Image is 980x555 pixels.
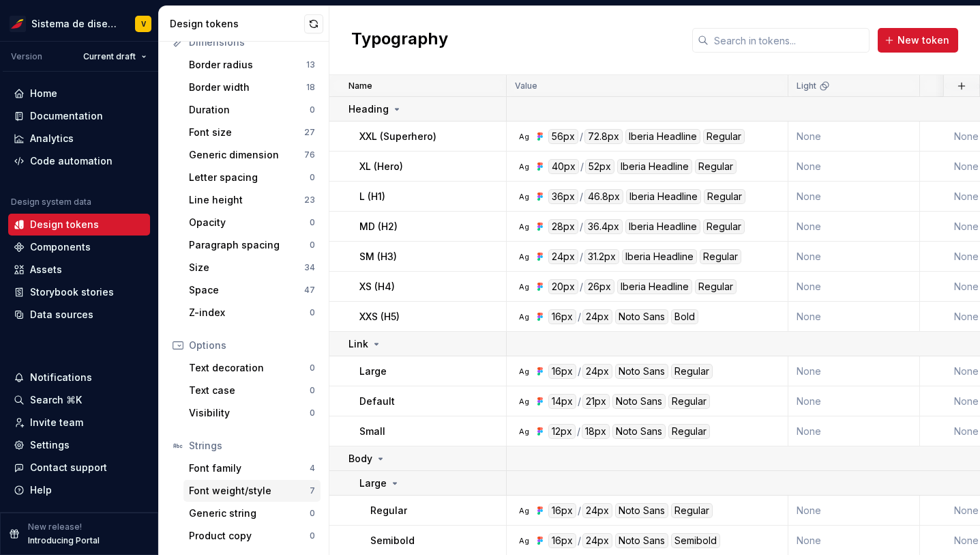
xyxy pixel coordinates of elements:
div: 28px [548,219,578,234]
div: 46.8px [584,189,623,204]
div: Design tokens [170,17,304,31]
div: Text case [189,384,310,397]
p: Value [515,81,537,91]
a: Space47 [183,279,321,301]
a: Invite team [8,412,150,433]
div: Version [11,51,42,62]
div: Ag [518,535,529,546]
div: Dimensions [189,35,315,49]
div: Notifications [30,371,92,384]
div: Sistema de diseño Iberia [31,17,119,31]
div: 13 [306,59,315,70]
div: Ag [518,161,529,172]
div: / [580,159,584,174]
button: Help [8,479,150,501]
div: Noto Sans [612,424,666,439]
a: Settings [8,434,150,456]
div: 0 [310,104,315,115]
div: Iberia Headline [617,159,692,174]
button: Sistema de diseño IberiaV [3,9,155,38]
div: 36px [548,189,578,204]
a: Opacity0 [183,212,321,233]
div: Noto Sans [615,503,668,518]
div: 24px [582,364,612,379]
a: Visibility0 [183,402,321,424]
p: Default [359,395,395,408]
div: Data sources [30,308,93,322]
p: Large [359,365,387,378]
a: Text case0 [183,380,321,401]
div: Iberia Headline [625,219,700,234]
div: / [580,249,583,264]
td: None [788,242,920,272]
p: Regular [370,504,407,517]
div: Regular [695,159,737,174]
a: Storybook stories [8,281,150,303]
button: Current draft [77,47,153,66]
div: 0 [310,362,315,373]
td: None [788,416,920,446]
div: Help [30,483,52,497]
div: Noto Sans [615,533,668,548]
div: Iberia Headline [622,249,697,264]
span: New token [897,33,949,47]
div: Opacity [189,216,310,229]
div: 21px [582,394,610,409]
div: Options [189,339,315,352]
p: XXS (H5) [359,310,400,324]
td: None [788,496,920,526]
div: 12px [548,424,576,439]
div: Generic dimension [189,148,304,162]
div: Font family [189,461,310,475]
td: None [788,152,920,182]
p: MD (H2) [359,220,398,233]
div: 36.4px [584,219,623,234]
div: Line height [189,193,304,207]
a: Data sources [8,304,150,326]
a: Home [8,83,150,104]
div: 18 [306,82,315,93]
div: 24px [582,503,612,518]
div: Z-index [189,306,310,319]
div: 40px [548,159,579,174]
div: Iberia Headline [625,129,700,144]
td: None [788,212,920,242]
div: Ag [518,251,529,262]
p: Link [348,337,368,351]
p: Name [348,81,372,91]
div: Regular [668,424,710,439]
div: Ag [518,366,529,377]
a: Assets [8,259,150,281]
div: 27 [304,127,315,138]
div: 16px [548,503,576,518]
p: New release! [28,522,82,532]
p: L (H1) [359,190,385,203]
div: Noto Sans [612,394,666,409]
div: Noto Sans [615,309,668,324]
div: Storybook stories [30,285,114,299]
button: New token [878,28,958,53]
div: Home [30,87,57,100]
div: / [580,219,583,234]
div: Regular [703,219,745,234]
div: Design tokens [30,218,99,231]
div: Paragraph spacing [189,238,310,252]
div: Ag [518,311,529,322]
div: Ag [518,191,529,202]
div: / [578,394,581,409]
div: 34 [304,262,315,273]
div: Analytics [30,132,74,145]
div: Ag [518,396,529,407]
div: Ag [518,221,529,232]
div: / [580,279,583,294]
p: Small [359,425,385,438]
div: Regular [671,503,713,518]
div: Regular [671,364,713,379]
div: / [580,129,583,144]
div: Noto Sans [615,364,668,379]
div: / [578,533,581,548]
div: 0 [310,217,315,228]
div: Search ⌘K [30,393,82,407]
div: / [578,364,581,379]
a: Letter spacing0 [183,167,321,188]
